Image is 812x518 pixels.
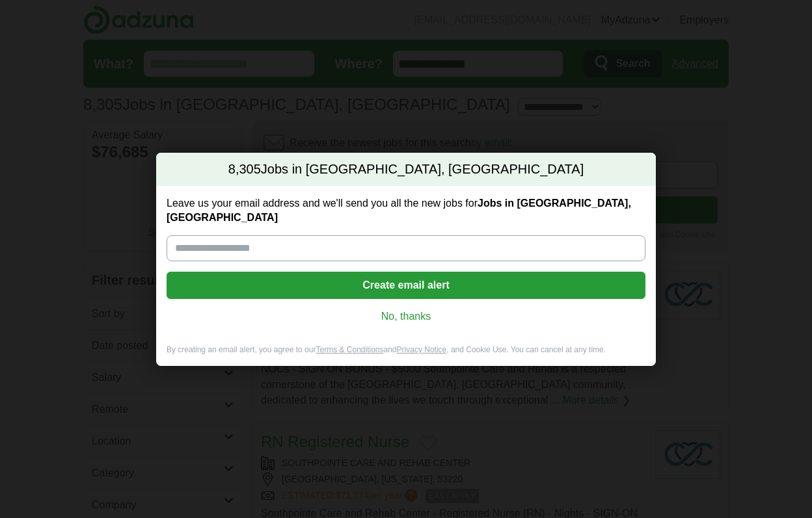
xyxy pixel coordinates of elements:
[228,161,261,179] span: 8,305
[156,344,656,366] div: By creating an email alert, you agree to our and , and Cookie Use. You can cancel at any time.
[167,196,645,225] label: Leave us your email address and we'll send you all the new jobs for
[167,272,645,299] button: Create email alert
[397,345,447,354] a: Privacy Notice
[177,309,635,324] a: No, thanks
[156,153,656,187] h2: Jobs in [GEOGRAPHIC_DATA], [GEOGRAPHIC_DATA]
[316,345,383,354] a: Terms & Conditions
